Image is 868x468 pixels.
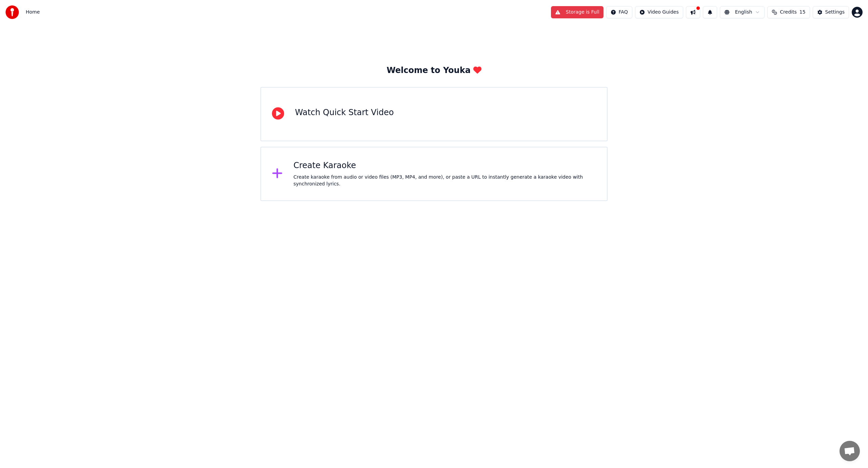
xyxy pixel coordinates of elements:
[551,6,604,18] button: Storage is Full
[635,6,683,18] button: Video Guides
[767,6,810,18] button: Credits15
[387,65,481,76] div: Welcome to Youka
[800,9,806,16] span: 15
[840,441,860,461] div: Open chat
[26,9,40,16] span: Home
[813,6,849,18] button: Settings
[825,9,845,16] div: Settings
[606,6,632,18] button: FAQ
[294,174,596,187] div: Create karaoke from audio or video files (MP3, MP4, and more), or paste a URL to instantly genera...
[5,5,19,19] img: youka
[780,9,796,16] span: Credits
[26,9,40,16] nav: breadcrumb
[295,107,394,118] div: Watch Quick Start Video
[294,160,596,171] div: Create Karaoke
